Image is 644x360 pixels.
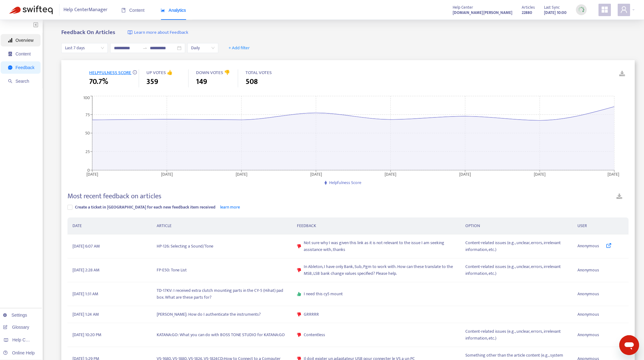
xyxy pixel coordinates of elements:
[15,79,29,84] span: Search
[310,170,322,178] tspan: [DATE]
[619,335,639,355] iframe: メッセージングウィンドウの起動ボタン、進行中の会話
[161,170,173,178] tspan: [DATE]
[67,192,161,200] h4: Most recent feedback on articles
[89,69,131,77] span: HELPFULNESS SCORE
[297,333,301,337] span: dislike
[146,69,173,77] span: UP VOTES 👍
[152,323,292,347] td: KATANA:GO: What you can do with BOSS TONE STUDIO for KATANA:GO
[63,4,107,16] span: Help Center Manager
[72,243,100,250] span: [DATE] 6:07 AM
[460,217,572,235] th: OPTION
[15,38,33,43] span: Overview
[465,239,568,253] span: Content-related issues (e.g., unclear, errors, irrelevant information, etc.)
[3,313,27,318] a: Settings
[12,337,38,342] span: Help Centers
[86,170,98,178] tspan: [DATE]
[121,8,145,13] span: Content
[577,291,599,297] span: Anonymous
[128,29,188,36] a: Learn more about Feedback
[152,306,292,323] td: [PERSON_NAME]: How do I authenticate the instruments?
[152,217,292,235] th: ARTICLE
[3,325,29,330] a: Glossary
[85,111,90,118] tspan: 75
[304,263,455,277] span: In Ableton, I have only Bank, Sub, Pgm to work with. How can these translate to the MSB, LSB bank...
[297,268,301,272] span: dislike
[3,350,35,355] a: Online Help
[297,244,301,248] span: dislike
[246,69,272,77] span: TOTAL VOTES
[292,217,460,235] th: FEEDBACK
[534,170,546,178] tspan: [DATE]
[72,267,99,274] span: [DATE] 2:28 AM
[8,38,12,42] span: signal
[196,76,207,87] span: 149
[89,76,108,87] span: 70.7%
[152,282,292,306] td: TD-17KV: I received extra clutch mounting parts in the CY-5 (Hihat) pad box. What are these parts...
[544,9,567,16] strong: [DATE] 10:00
[196,69,230,77] span: DOWN VOTES 👎
[465,263,568,277] span: Content-related issues (e.g., unclear, errors, irrelevant information, etc.)
[152,235,292,258] td: HP-126: Selecting a Sound/Tone
[297,292,301,296] span: like
[142,46,147,50] span: swap-right
[85,148,90,155] tspan: 25
[329,179,361,186] span: Helpfulness Score
[246,76,258,87] span: 508
[601,6,608,13] span: appstore
[85,130,90,137] tspan: 50
[9,6,53,14] img: Swifteq
[385,170,397,178] tspan: [DATE]
[572,217,629,235] th: USER
[220,204,240,211] a: learn more
[146,76,158,87] span: 359
[72,311,99,318] span: [DATE] 1:24 AM
[453,4,473,11] span: Help Center
[577,243,599,250] span: Anonymous
[128,30,133,35] img: image-link
[87,166,90,173] tspan: 0
[72,291,98,297] span: [DATE] 1:31 AM
[72,331,101,338] span: [DATE] 10:20 PM
[297,312,301,317] span: dislike
[161,8,186,13] span: Analytics
[577,311,599,318] span: Anonymous
[607,170,619,178] tspan: [DATE]
[544,4,560,11] span: Last Sync
[465,328,568,342] span: Content-related issues (e.g., unclear, errors, irrelevant information, etc.)
[577,6,585,14] img: sync_loading.0b5143dde30e3a21642e.gif
[236,170,247,178] tspan: [DATE]
[121,8,126,12] span: book
[304,331,325,338] span: Contentless
[453,9,512,16] a: [DOMAIN_NAME][PERSON_NAME]
[191,43,215,53] span: Daily
[228,44,250,52] span: + Add filter
[161,8,165,12] span: area-chart
[304,311,319,318] span: GRRRRR
[522,4,535,11] span: Articles
[224,43,255,53] button: + Add filter
[577,331,599,338] span: Anonymous
[304,291,343,297] span: I need this cy5 mount
[304,239,455,253] span: Not sure why I was given this link as it is not relevant to the issue I am seeking assistance wit...
[134,29,188,36] span: Learn more about Feedback
[15,51,31,56] span: Content
[152,258,292,282] td: FP-E50: Tone List
[65,43,104,53] span: Last 7 days
[8,52,12,56] span: container
[8,65,12,70] span: message
[577,267,599,274] span: Anonymous
[61,28,115,37] b: Feedback On Articles
[522,9,532,16] strong: 22880
[459,170,471,178] tspan: [DATE]
[620,6,628,13] span: user
[83,94,90,101] tspan: 100
[8,79,12,83] span: search
[15,65,34,70] span: Feedback
[142,46,147,50] span: to
[67,217,152,235] th: DATE
[75,204,215,211] span: Create a ticket in [GEOGRAPHIC_DATA] for each new feedback item received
